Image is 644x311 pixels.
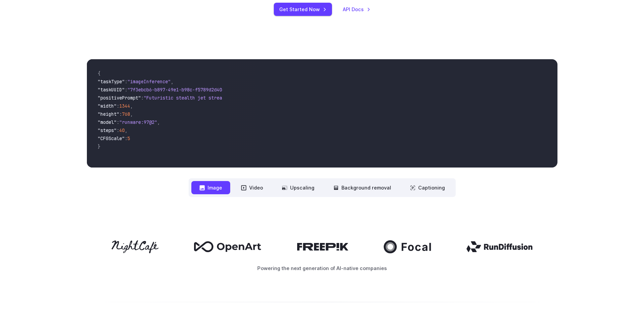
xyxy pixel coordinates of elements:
[117,127,119,133] span: :
[127,87,230,93] span: "7f3ebcb6-b897-49e1-b98c-f5789d2d40d7"
[87,264,557,272] p: Powering the next generation of AI-native companies
[325,181,399,194] button: Background removal
[125,127,127,133] span: ,
[98,79,125,85] span: "taskType"
[157,119,160,125] span: ,
[402,181,453,194] button: Captioning
[119,111,122,117] span: :
[119,119,157,125] span: "runware:97@2"
[130,111,133,117] span: ,
[98,95,141,101] span: "positivePrompt"
[343,5,371,13] a: API Docs
[117,103,119,109] span: :
[144,95,390,101] span: "Futuristic stealth jet streaking through a neon-lit cityscape with glowing purple exhaust"
[171,79,173,85] span: ,
[274,181,323,194] button: Upscaling
[122,111,130,117] span: 768
[98,103,117,109] span: "width"
[98,135,125,141] span: "CFGScale"
[125,87,127,93] span: :
[98,127,117,133] span: "steps"
[125,79,127,85] span: :
[98,143,100,150] span: }
[130,103,133,109] span: ,
[127,79,171,85] span: "imageInference"
[119,127,125,133] span: 40
[98,119,117,125] span: "model"
[274,3,332,16] a: Get Started Now
[127,135,130,141] span: 5
[125,135,127,141] span: :
[98,111,119,117] span: "height"
[98,87,125,93] span: "taskUUID"
[191,181,230,194] button: Image
[119,103,130,109] span: 1344
[233,181,271,194] button: Video
[98,70,100,76] span: {
[141,95,144,101] span: :
[117,119,119,125] span: :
